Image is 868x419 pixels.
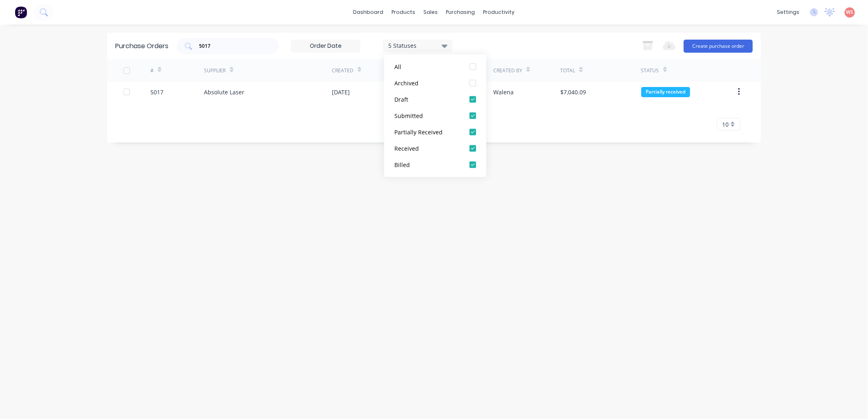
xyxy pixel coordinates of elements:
div: Created [332,67,353,74]
a: dashboard [349,6,388,18]
button: Draft [384,91,486,107]
span: WS [846,9,854,16]
div: All [394,62,460,71]
div: productivity [479,6,519,18]
button: All [384,58,486,75]
button: Billed [384,156,486,173]
button: Received [384,140,486,156]
div: # [150,67,154,74]
div: Archived [394,79,460,87]
div: Absolute Laser [204,88,244,96]
div: sales [420,6,442,18]
div: Created By [493,67,522,74]
div: Total [560,67,575,74]
div: Submitted [394,111,460,120]
div: Partially received [641,87,690,97]
div: Purchase Orders [115,41,168,51]
img: Factory [15,6,27,18]
button: Archived [384,75,486,91]
div: settings [773,6,803,18]
div: Walena [493,88,514,96]
input: Search purchase orders... [198,42,266,50]
div: Status [641,67,659,74]
div: Billed [394,160,460,169]
div: $7,040.09 [560,88,586,96]
input: Order Date [291,40,360,52]
span: 10 [722,120,729,129]
div: Received [394,144,460,153]
div: Supplier [204,67,226,74]
div: purchasing [442,6,479,18]
div: 5017 [150,88,163,96]
button: Submitted [384,107,486,124]
div: Draft [394,95,460,104]
button: Partially Received [384,124,486,140]
div: products [388,6,420,18]
div: Partially Received [394,128,460,136]
div: 5 Statuses [389,41,447,50]
div: [DATE] [332,88,350,96]
button: Create purchase order [684,40,753,53]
